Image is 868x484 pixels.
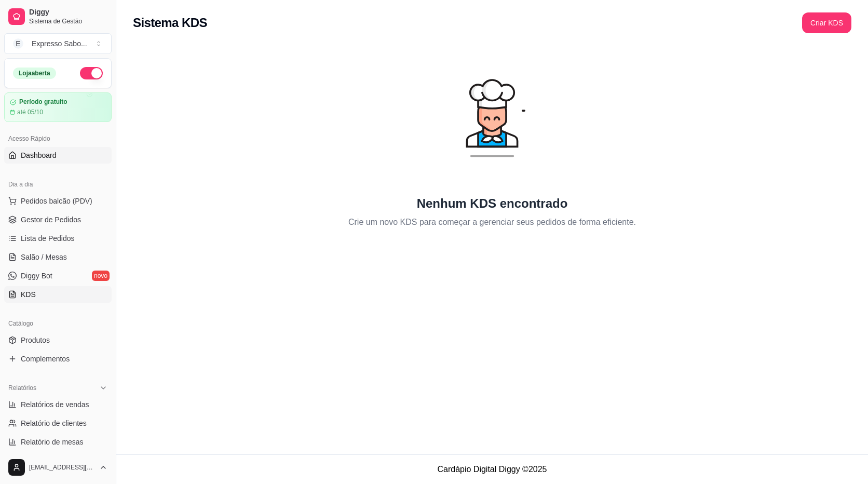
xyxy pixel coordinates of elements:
[32,38,87,49] div: Expresso Sabo ...
[4,130,112,147] div: Acesso Rápido
[21,150,57,160] span: Dashboard
[21,335,50,345] span: Produtos
[21,214,81,225] span: Gestor de Pedidos
[21,233,75,244] span: Lista de Pedidos
[29,8,107,17] span: Diggy
[4,332,112,348] a: Produtos
[8,384,36,392] span: Relatórios
[802,12,851,33] button: Criar KDS
[4,230,112,247] a: Lista de Pedidos
[4,434,112,450] a: Relatório de mesas
[4,193,112,209] button: Pedidos balcão (PDV)
[4,176,112,193] div: Dia a dia
[4,351,112,367] a: Complementos
[21,354,70,364] span: Complementos
[4,147,112,164] a: Dashboard
[116,454,868,484] footer: Cardápio Digital Diggy © 2025
[417,46,567,195] div: animation
[4,415,112,432] a: Relatório de clientes
[13,68,56,79] div: Loja aberta
[4,455,112,480] button: [EMAIL_ADDRESS][DOMAIN_NAME]
[417,195,568,212] h2: Nenhum KDS encontrado
[4,286,112,303] a: KDS
[29,17,107,25] span: Sistema de Gestão
[17,108,43,116] article: até 05/10
[80,67,103,79] button: Alterar Status
[13,38,23,49] span: E
[133,15,207,31] h2: Sistema KDS
[4,4,112,29] a: DiggySistema de Gestão
[4,396,112,413] a: Relatórios de vendas
[21,252,67,262] span: Salão / Mesas
[21,196,92,206] span: Pedidos balcão (PDV)
[4,315,112,332] div: Catálogo
[4,33,112,54] button: Select a team
[21,399,89,410] span: Relatórios de vendas
[4,211,112,228] a: Gestor de Pedidos
[29,463,95,472] span: [EMAIL_ADDRESS][DOMAIN_NAME]
[21,289,36,300] span: KDS
[21,437,84,447] span: Relatório de mesas
[348,216,636,228] p: Crie um novo KDS para começar a gerenciar seus pedidos de forma eficiente.
[4,92,112,122] a: Período gratuitoaté 05/10
[4,249,112,265] a: Salão / Mesas
[21,271,52,281] span: Diggy Bot
[21,418,87,428] span: Relatório de clientes
[4,267,112,284] a: Diggy Botnovo
[19,98,67,106] article: Período gratuito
